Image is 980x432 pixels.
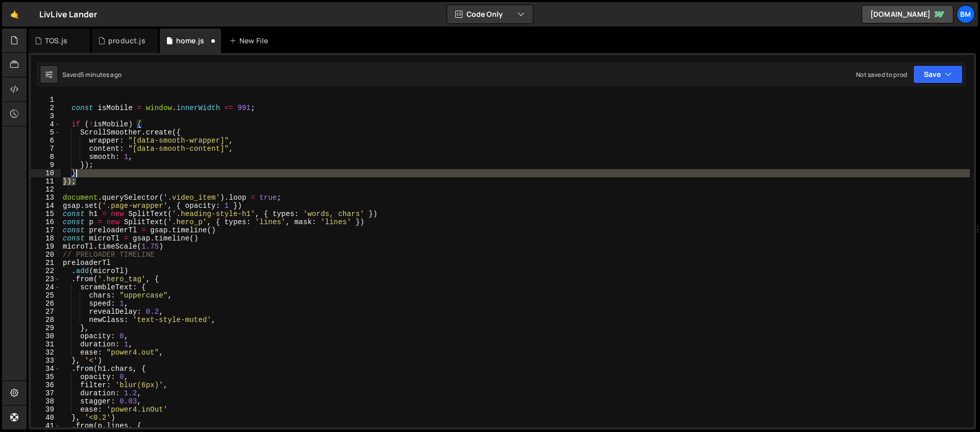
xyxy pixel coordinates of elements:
[31,340,61,348] div: 31
[447,5,533,23] button: Code Only
[31,406,61,414] div: 39
[31,210,61,218] div: 15
[31,300,61,308] div: 26
[862,5,953,23] a: [DOMAIN_NAME]
[31,267,61,275] div: 22
[31,389,61,397] div: 37
[31,308,61,316] div: 27
[31,348,61,357] div: 32
[31,226,61,234] div: 17
[31,324,61,332] div: 29
[31,422,61,430] div: 41
[957,5,975,23] a: bm
[31,332,61,340] div: 30
[108,36,145,46] div: product.js
[31,137,61,145] div: 6
[31,275,61,283] div: 23
[31,381,61,389] div: 36
[31,357,61,365] div: 33
[31,202,61,210] div: 14
[31,218,61,226] div: 16
[31,177,61,185] div: 11
[229,36,272,46] div: New File
[31,169,61,177] div: 10
[176,36,204,46] div: home.js
[45,36,67,46] div: TOS.js
[31,153,61,161] div: 8
[62,70,121,79] div: Saved
[31,96,61,104] div: 1
[31,397,61,406] div: 38
[31,234,61,242] div: 18
[31,373,61,381] div: 35
[31,365,61,373] div: 34
[31,242,61,251] div: 19
[31,104,61,112] div: 2
[31,145,61,153] div: 7
[31,251,61,259] div: 20
[856,70,907,79] div: Not saved to prod
[39,8,97,20] div: LivLive Lander
[31,128,61,137] div: 5
[31,283,61,291] div: 24
[31,291,61,300] div: 25
[81,70,121,79] div: 5 minutes ago
[31,112,61,120] div: 3
[31,120,61,128] div: 4
[31,259,61,267] div: 21
[31,185,61,194] div: 12
[31,316,61,324] div: 28
[31,194,61,202] div: 13
[31,414,61,422] div: 40
[31,161,61,169] div: 9
[913,65,963,84] button: Save
[2,2,27,26] a: 🤙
